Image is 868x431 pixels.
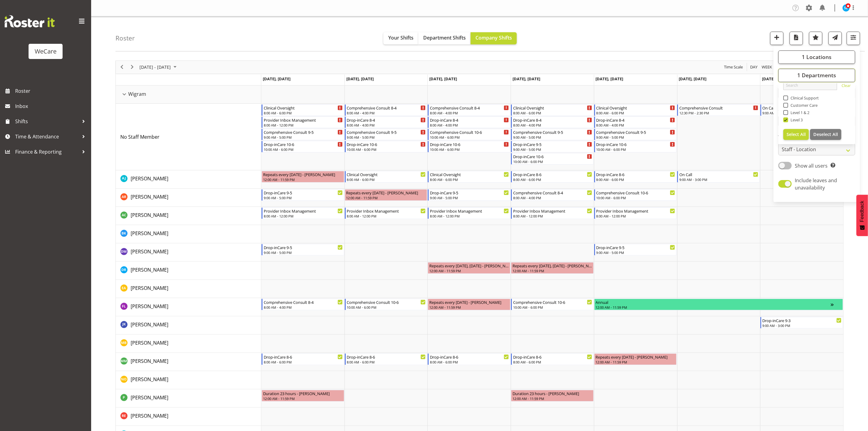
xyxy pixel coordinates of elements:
[262,189,344,201] div: Andrea Ramirez"s event - Drop-inCare 9-5 Begin From Monday, September 8, 2025 at 9:00:00 AM GMT+1...
[128,63,136,71] button: Next
[430,171,509,177] div: Clinical Oversight
[596,244,675,250] div: Drop-inCare 9-5
[347,360,426,364] div: 8:00 AM - 6:00 PM
[345,171,427,182] div: AJ Jones"s event - Clinical Oversight Begin From Tuesday, September 9, 2025 at 8:00:00 AM GMT+12:...
[131,321,168,328] span: [PERSON_NAME]
[429,299,509,305] div: Repeats every [DATE] - [PERSON_NAME]
[137,61,180,74] div: September 08 - 14, 2025
[116,389,261,408] td: Pooja Prabhu resource
[264,189,343,196] div: Drop-inCare 9-5
[118,63,126,71] button: Previous
[513,147,592,152] div: 9:00 AM - 5:00 PM
[263,396,343,401] div: 12:00 AM - 11:59 PM
[116,262,261,280] td: Deepti Raturi resource
[116,408,261,426] td: Rachel Els resource
[347,214,426,218] div: 8:00 AM - 12:00 PM
[810,129,841,140] button: Deselect All
[263,390,343,396] div: Duration 23 hours - [PERSON_NAME]
[513,390,592,396] div: Duration 23 hours - [PERSON_NAME]
[596,117,675,123] div: Drop-inCare 8-4
[347,305,426,310] div: 10:00 AM - 6:00 PM
[131,321,168,328] a: [PERSON_NAME]
[264,141,343,147] div: Drop-inCare 10-6
[513,135,592,140] div: 9:00 AM - 5:00 PM
[513,110,592,115] div: 8:00 AM - 6:00 PM
[131,285,168,291] span: [PERSON_NAME]
[264,129,343,135] div: Comprehensive Consult 9-5
[679,110,758,115] div: 12:30 PM - 2:30 PM
[513,354,592,360] div: Drop-inCare 8-6
[428,141,510,152] div: No Staff Member"s event - Drop-inCare 10-6 Begin From Wednesday, September 10, 2025 at 10:00:00 A...
[594,207,677,219] div: Andrew Casburn"s event - Provider Inbox Management Begin From Friday, September 12, 2025 at 8:00:...
[511,141,594,152] div: No Staff Member"s event - Drop-inCare 9-5 Begin From Thursday, September 11, 2025 at 9:00:00 AM G...
[345,104,427,116] div: No Staff Member"s event - Comprehensive Consult 8-4 Begin From Tuesday, September 9, 2025 at 8:00...
[347,123,426,127] div: 8:00 AM - 4:00 PM
[345,129,427,140] div: No Staff Member"s event - Comprehensive Consult 9-5 Begin From Tuesday, September 9, 2025 at 9:00...
[778,50,855,64] button: 1 Locations
[131,339,168,346] a: [PERSON_NAME]
[513,177,592,182] div: 8:00 AM - 6:00 PM
[847,32,860,45] button: Filter Shifts
[116,243,261,262] td: Deepti Mahajan resource
[264,354,343,360] div: Drop-inCare 8-6
[802,53,832,61] span: 1 Locations
[723,63,744,71] button: Time Scale
[139,63,179,71] button: September 2025
[513,189,592,196] div: Comprehensive Consult 8-4
[347,147,426,152] div: 10:00 AM - 6:00 PM
[262,171,344,182] div: AJ Jones"s event - Repeats every monday - AJ Jones Begin From Monday, September 8, 2025 at 12:00:...
[264,360,343,364] div: 8:00 AM - 6:00 PM
[131,376,168,383] a: [PERSON_NAME]
[347,105,426,111] div: Comprehensive Consult 8-4
[264,110,343,115] div: 8:00 AM - 6:00 PM
[511,353,594,365] div: Matthew Mckenzie"s event - Drop-inCare 8-6 Begin From Thursday, September 11, 2025 at 8:00:00 AM ...
[35,47,57,56] div: WeCare
[770,32,784,45] button: Add a new shift
[511,129,594,140] div: No Staff Member"s event - Comprehensive Consult 9-5 Begin From Thursday, September 11, 2025 at 9:...
[347,208,426,214] div: Provider Inbox Management
[788,96,819,100] span: Clinical Support
[513,262,592,269] div: Repeats every [DATE], [DATE] - [PERSON_NAME]
[428,262,510,274] div: Deepti Raturi"s event - Repeats every wednesday, thursday - Deepti Raturi Begin From Wednesday, S...
[347,141,426,147] div: Drop-inCare 10-6
[116,280,261,298] td: Ena Advincula resource
[859,201,865,222] span: Feedback
[139,63,171,71] span: [DATE] - [DATE]
[388,34,413,41] span: Your Shifts
[430,123,509,127] div: 8:00 AM - 4:00 PM
[511,171,594,182] div: AJ Jones"s event - Drop-inCare 8-6 Begin From Thursday, September 11, 2025 at 8:00:00 AM GMT+12:0...
[430,117,509,123] div: Drop-inCare 8-4
[596,208,675,214] div: Provider Inbox Management
[594,189,677,201] div: Andrea Ramirez"s event - Comprehensive Consult 10-6 Begin From Friday, September 12, 2025 at 10:0...
[429,76,457,82] span: [DATE], [DATE]
[513,171,592,177] div: Drop-inCare 8-6
[795,177,837,191] span: Include leaves and unavailability
[430,189,509,196] div: Drop-inCare 9-5
[761,63,773,71] button: Timeline Week
[264,244,343,250] div: Drop-inCare 9-5
[347,299,426,305] div: Comprehensive Consult 10-6
[813,131,838,137] span: Deselect All
[829,32,842,45] button: Send a list of all shifts for the selected filtered period to all rostered employees.
[264,250,343,255] div: 9:00 AM - 5:00 PM
[596,214,675,218] div: 8:00 AM - 12:00 PM
[795,162,828,169] span: Show all users
[596,105,675,111] div: Clinical Oversight
[594,141,677,152] div: No Staff Member"s event - Drop-inCare 10-6 Begin From Friday, September 12, 2025 at 10:00:00 AM G...
[115,35,135,42] h4: Roster
[513,123,592,127] div: 8:00 AM - 4:00 PM
[264,123,343,127] div: 8:00 AM - 12:00 PM
[264,299,343,305] div: Comprehensive Consult 8-4
[116,225,261,243] td: Brian Ko resource
[677,104,760,116] div: No Staff Member"s event - Comprehensive Consult Begin From Saturday, September 13, 2025 at 12:30:...
[790,32,803,45] button: Download a PDF of the roster according to the set date range.
[430,177,509,182] div: 8:00 AM - 6:00 PM
[346,189,426,196] div: Repeats every [DATE] - [PERSON_NAME]
[264,147,343,152] div: 10:00 AM - 6:00 PM
[262,299,344,310] div: Felize Lacson"s event - Comprehensive Consult 8-4 Begin From Monday, September 8, 2025 at 8:00:00...
[347,177,426,182] div: 8:00 AM - 6:00 PM
[428,189,510,201] div: Andrea Ramirez"s event - Drop-inCare 9-5 Begin From Wednesday, September 10, 2025 at 9:00:00 AM G...
[116,371,261,389] td: Natasha Ottley resource
[263,171,343,177] div: Repeats every [DATE] - [PERSON_NAME]
[679,177,758,182] div: 9:00 AM - 3:00 PM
